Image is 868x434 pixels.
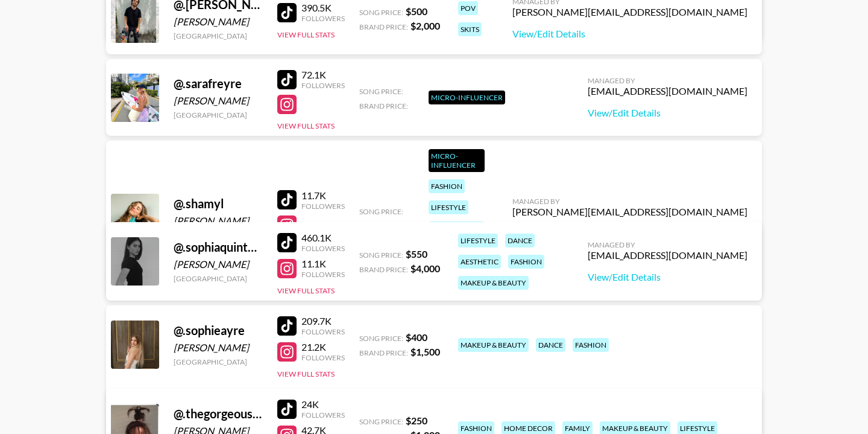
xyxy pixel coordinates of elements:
div: [PERSON_NAME] [174,95,263,107]
span: Brand Price: [359,265,408,274]
div: [GEOGRAPHIC_DATA] [174,31,263,40]
div: Managed By [588,76,747,85]
span: Song Price: [359,251,403,260]
div: dance [505,234,535,247]
div: [PERSON_NAME] [174,342,263,354]
div: Followers [301,202,345,211]
div: fashion [429,179,465,193]
span: Brand Price: [359,222,408,231]
div: pov [458,1,478,15]
span: Brand Price: [359,348,408,357]
div: Followers [301,244,345,253]
span: Brand Price: [359,101,408,110]
div: [PERSON_NAME][EMAIL_ADDRESS][DOMAIN_NAME] [512,206,747,218]
div: Followers [301,270,345,279]
button: View Full Stats [277,286,335,295]
span: Song Price: [359,207,403,216]
div: [PERSON_NAME][EMAIL_ADDRESS][DOMAIN_NAME] [512,6,747,18]
strong: $ 550 [406,248,427,260]
strong: $ 250 [406,415,427,426]
div: health & wellness [429,222,485,244]
div: [GEOGRAPHIC_DATA] [174,110,263,120]
div: [EMAIL_ADDRESS][DOMAIN_NAME] [588,249,747,261]
div: makeup & beauty [458,276,529,290]
div: @ .thegorgeousdoll [174,406,263,421]
div: Followers [301,353,345,362]
a: View/Edit Details [588,107,747,119]
div: 72.1K [301,69,345,81]
div: 21.2K [301,341,345,353]
div: [PERSON_NAME] [174,16,263,28]
div: Managed By [512,197,747,206]
strong: $ 2,000 [410,20,440,31]
div: @ .shamyl [174,196,263,211]
div: skits [458,22,482,36]
span: Song Price: [359,417,403,426]
div: aesthetic [458,255,501,269]
div: Micro-Influencer [429,149,485,172]
div: Followers [301,327,345,336]
span: Song Price: [359,8,403,17]
div: lifestyle [458,234,498,247]
div: Micro-Influencer [429,91,505,104]
a: View/Edit Details [588,271,747,283]
button: View Full Stats [277,121,335,130]
div: Followers [301,81,345,90]
div: @ .sarafreyre [174,76,263,91]
div: makeup & beauty [458,338,529,352]
div: lifestyle [429,200,468,214]
div: [EMAIL_ADDRESS][DOMAIN_NAME] [588,85,747,97]
div: [GEOGRAPHIC_DATA] [174,274,263,283]
div: 460.1K [301,232,345,244]
div: fashion [573,338,609,352]
div: [GEOGRAPHIC_DATA] [174,357,263,366]
div: Managed By [588,240,747,249]
div: @ .sophiaquintero [174,240,263,255]
strong: $ 500 [406,5,427,17]
div: 209.7K [301,315,345,327]
button: View Full Stats [277,30,335,39]
div: fashion [508,255,544,269]
button: View Full Stats [277,369,335,378]
strong: $ 1,500 [410,346,440,357]
div: 11.1K [301,258,345,270]
strong: $ 4,000 [410,263,440,274]
div: @ .sophieayre [174,323,263,338]
div: 390.5K [301,2,345,14]
div: 11.7K [301,190,345,202]
div: [PERSON_NAME] [174,258,263,270]
a: View/Edit Details [512,28,747,40]
span: Brand Price: [359,22,408,31]
div: dance [536,338,565,352]
div: Followers [301,14,345,23]
span: Song Price: [359,334,403,343]
div: [PERSON_NAME] [174,215,263,227]
strong: $ 400 [406,331,427,343]
span: Song Price: [359,87,403,96]
div: Followers [301,410,345,420]
div: 24K [301,398,345,410]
